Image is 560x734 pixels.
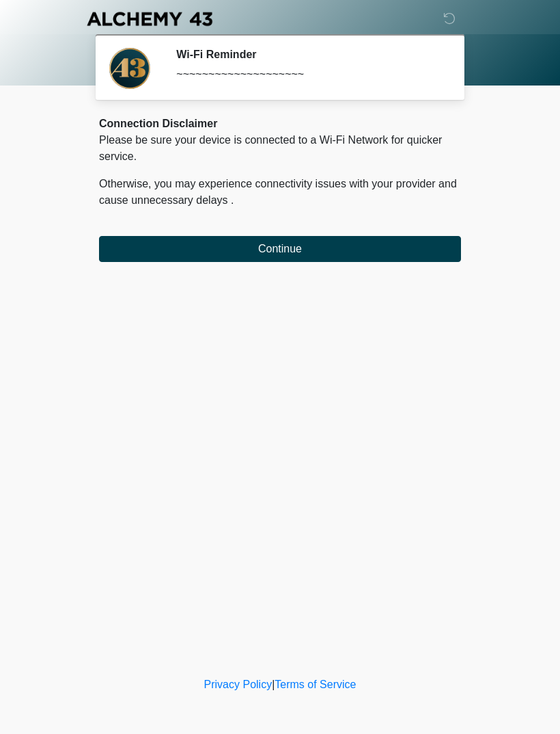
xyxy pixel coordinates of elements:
img: Alchemy 43 Logo [85,10,214,27]
h2: Wi-Fi Reminder [176,48,440,61]
a: | [272,679,275,690]
p: Otherwise, you may experience connectivity issues with your provider and cause unnecessary delays . [99,176,461,209]
img: Agent Avatar [109,48,150,89]
div: ~~~~~~~~~~~~~~~~~~~~ [176,66,440,83]
p: Please be sure your device is connected to a Wi-Fi Network for quicker service. [99,132,461,165]
button: Continue [99,236,461,262]
a: Terms of Service [275,679,356,690]
div: Connection Disclaimer [99,116,461,132]
a: Privacy Policy [204,679,272,690]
